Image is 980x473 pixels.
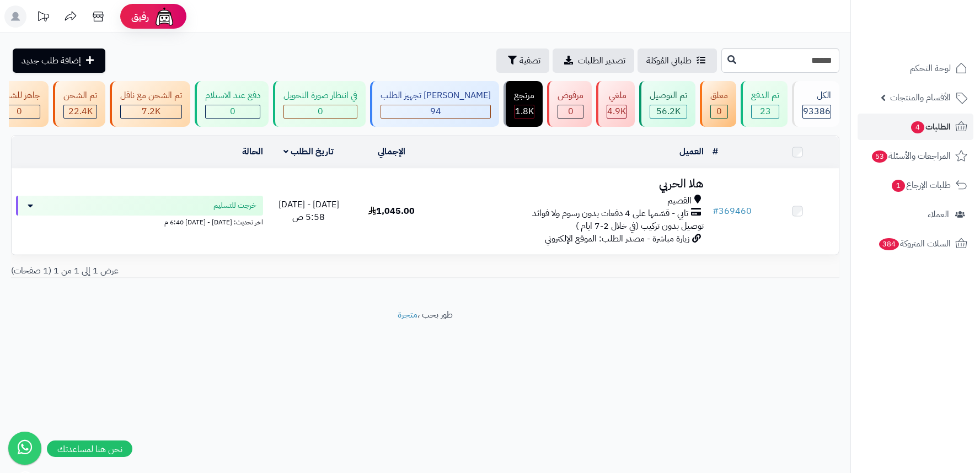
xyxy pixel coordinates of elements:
a: تم الدفع 23 [738,81,790,127]
span: 1.8K [515,105,534,118]
a: العميل [679,145,704,158]
a: متجرة [398,308,417,321]
span: 384 [879,238,899,250]
span: 0 [230,105,235,118]
a: إضافة طلب جديد [13,49,105,73]
button: تصفية [496,49,549,73]
span: 4.9K [607,105,626,118]
span: 93386 [803,105,831,118]
span: 56.2K [656,105,681,118]
a: الكل93386 [790,81,842,127]
div: تم الدفع [751,89,779,102]
a: لوحة التحكم [858,55,973,82]
div: 94 [381,105,490,118]
span: الأقسام والمنتجات [890,90,951,105]
div: ملغي [607,89,626,102]
span: تصدير الطلبات [578,54,625,67]
h3: هلا الحربي [437,178,704,190]
span: 4 [911,121,924,133]
span: 22.4K [68,105,93,118]
span: 0 [568,105,574,118]
div: 56212 [650,105,687,118]
div: 0 [206,105,260,118]
div: [PERSON_NAME] تجهيز الطلب [381,89,491,102]
a: في انتظار صورة التحويل 0 [271,81,368,127]
div: مرتجع [514,89,534,102]
div: تم الشحن [63,89,97,102]
div: تم الشحن مع ناقل [120,89,182,102]
div: 0 [284,105,357,118]
div: معلق [710,89,728,102]
a: [PERSON_NAME] تجهيز الطلب 94 [368,81,501,127]
span: 53 [872,150,887,163]
div: 4939 [607,105,626,118]
span: # [713,205,719,218]
span: 0 [318,105,323,118]
div: 1784 [515,105,534,118]
div: دفع عند الاستلام [205,89,260,102]
a: تم التوصيل 56.2K [637,81,698,127]
a: تصدير الطلبات [553,49,634,73]
div: 22389 [64,105,97,118]
a: تم الشحن 22.4K [51,81,108,127]
div: تم التوصيل [650,89,687,102]
span: [DATE] - [DATE] 5:58 ص [279,198,339,224]
span: طلباتي المُوكلة [646,54,692,67]
a: دفع عند الاستلام 0 [192,81,271,127]
span: 1,045.00 [368,205,415,218]
a: المراجعات والأسئلة53 [858,143,973,169]
div: 0 [711,105,727,118]
img: ai-face.png [153,6,175,28]
a: طلباتي المُوكلة [638,49,717,73]
a: ملغي 4.9K [594,81,637,127]
div: الكل [802,89,831,102]
div: مرفوض [558,89,583,102]
a: تحديثات المنصة [29,6,57,30]
span: العملاء [928,207,949,222]
a: تم الشحن مع ناقل 7.2K [108,81,192,127]
div: عرض 1 إلى 1 من 1 (1 صفحات) [3,265,425,277]
a: الإجمالي [378,145,405,158]
span: الطلبات [910,119,951,135]
span: 23 [760,105,771,118]
div: اخر تحديث: [DATE] - [DATE] 6:40 م [16,216,263,227]
span: 94 [430,105,441,118]
span: توصيل بدون تركيب (في خلال 2-7 ايام ) [576,219,704,233]
a: السلات المتروكة384 [858,230,973,257]
span: المراجعات والأسئلة [871,148,951,164]
a: #369460 [713,205,752,218]
div: في انتظار صورة التحويل [283,89,357,102]
a: طلبات الإرجاع1 [858,172,973,198]
span: تصفية [520,54,540,67]
div: 23 [752,105,779,118]
span: خرجت للتسليم [213,200,256,211]
a: مرتجع 1.8K [501,81,545,127]
span: السلات المتروكة [878,236,951,251]
span: 1 [892,180,905,192]
span: 7.2K [142,105,160,118]
a: مرفوض 0 [545,81,594,127]
span: 0 [17,105,22,118]
a: # [713,145,718,158]
div: 0 [558,105,583,118]
span: طلبات الإرجاع [891,178,951,193]
span: تابي - قسّمها على 4 دفعات بدون رسوم ولا فوائد [532,207,688,220]
span: رفيق [131,10,149,23]
span: 0 [716,105,722,118]
span: إضافة طلب جديد [22,54,81,67]
a: تاريخ الطلب [283,145,334,158]
span: زيارة مباشرة - مصدر الطلب: الموقع الإلكتروني [545,232,689,245]
a: الطلبات4 [858,114,973,140]
div: 7223 [121,105,181,118]
a: العملاء [858,201,973,228]
span: لوحة التحكم [910,61,951,76]
a: معلق 0 [698,81,738,127]
span: القصيم [667,195,692,207]
a: الحالة [242,145,263,158]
